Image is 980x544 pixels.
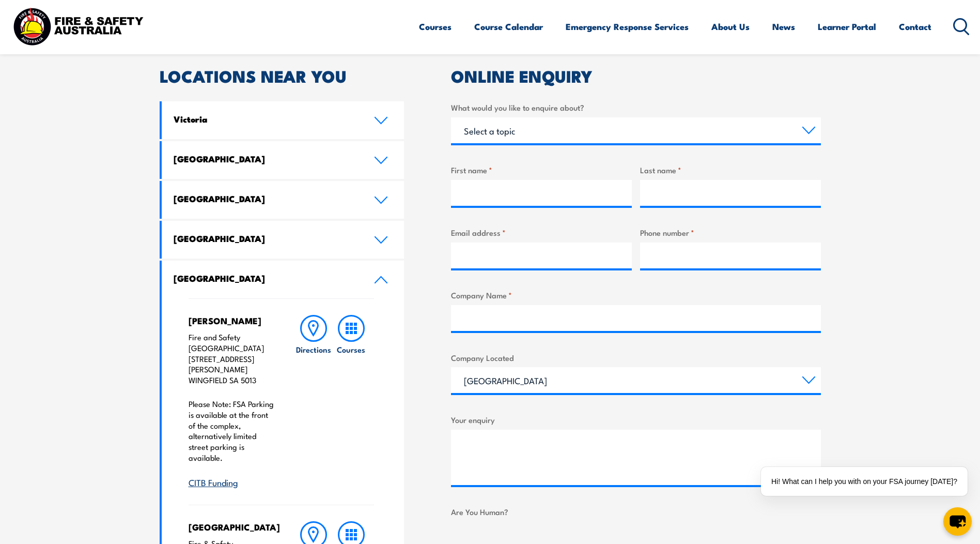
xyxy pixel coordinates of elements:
[174,193,359,204] h4: [GEOGRAPHIC_DATA]
[337,344,365,355] h6: Courses
[761,467,968,496] div: Hi! What can I help you with on your FSA journey [DATE]?
[451,289,821,301] label: Company Name
[189,476,238,488] a: CITB Funding
[451,164,632,176] label: First name
[640,226,821,238] label: Phone number
[189,399,275,463] p: Please Note: FSA Parking is available at the front of the complex, alternatively limited street p...
[899,13,931,40] a: Contact
[943,507,972,536] button: chat-button
[451,414,821,426] label: Your enquiry
[189,521,275,533] h4: [GEOGRAPHIC_DATA]
[162,261,405,298] a: [GEOGRAPHIC_DATA]
[640,164,821,176] label: Last name
[566,13,689,40] a: Emergency Response Services
[451,506,821,518] label: Are You Human?
[451,101,821,113] label: What would you like to enquire about?
[295,315,332,489] a: Directions
[174,153,359,164] h4: [GEOGRAPHIC_DATA]
[162,181,405,219] a: [GEOGRAPHIC_DATA]
[419,13,452,40] a: Courses
[818,13,876,40] a: Learner Portal
[160,68,405,83] h2: LOCATIONS NEAR YOU
[451,226,632,238] label: Email address
[162,141,405,179] a: [GEOGRAPHIC_DATA]
[333,315,370,489] a: Courses
[174,273,359,284] h4: [GEOGRAPHIC_DATA]
[162,101,405,139] a: Victoria
[711,13,750,40] a: About Us
[162,221,405,259] a: [GEOGRAPHIC_DATA]
[174,233,359,244] h4: [GEOGRAPHIC_DATA]
[296,344,331,355] h6: Directions
[474,13,543,40] a: Course Calendar
[772,13,795,40] a: News
[451,68,821,83] h2: ONLINE ENQUIRY
[451,352,821,364] label: Company Located
[174,113,359,125] h4: Victoria
[189,332,275,386] p: Fire and Safety [GEOGRAPHIC_DATA] [STREET_ADDRESS][PERSON_NAME] WINGFIELD SA 5013
[189,315,275,326] h4: [PERSON_NAME]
